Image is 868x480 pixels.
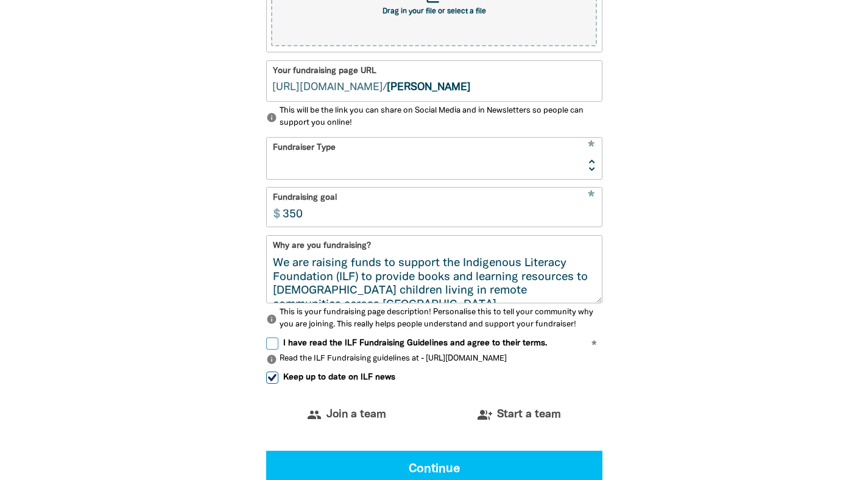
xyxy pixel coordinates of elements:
[267,61,602,101] div: fundraising.ilf.org.au/angela-atkinson
[266,307,602,331] p: This is your fundraising page description! Personalise this to tell your community why you are jo...
[326,409,386,420] span: Join a team
[266,314,277,325] i: info
[266,337,278,350] input: I have read the ILF Fundraising Guidelines and agree to their terms.
[266,372,278,384] input: Keep up to date on ILF news
[266,353,602,365] p: Read the ILF Fundraising guidelines at - [URL][DOMAIN_NAME]
[266,398,428,432] button: groupJoin a team
[437,398,602,432] button: group_addStart a team
[591,341,597,351] i: Required
[272,80,383,95] span: [DOMAIN_NAME][URL]
[266,105,602,129] p: This will be the link you can share on Social Media and in Newsletters so people can support you ...
[283,337,547,349] span: I have read the ILF Fundraising Guidelines and agree to their terms.
[267,188,281,227] span: $
[283,372,395,383] span: Keep up to date on ILF news
[497,409,561,420] span: Start a team
[277,188,602,227] input: eg. 350
[383,8,486,15] span: Drag in your file or select a file
[266,112,277,123] i: info
[266,354,277,365] i: info
[267,257,602,303] textarea: We are raising funds to support the Indigenous Literacy Foundation (ILF) to provide books and lea...
[267,61,387,101] span: /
